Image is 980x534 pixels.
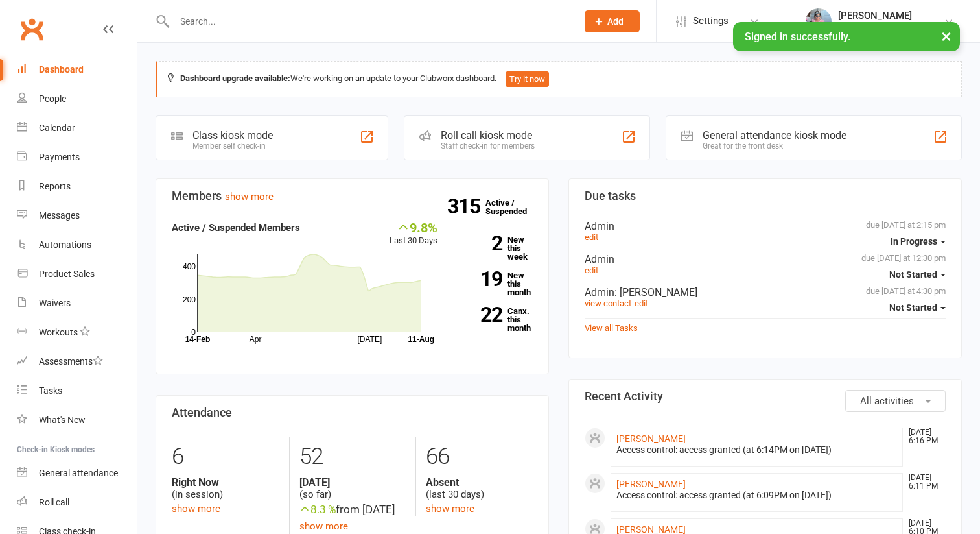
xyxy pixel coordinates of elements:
div: 9.8% [390,220,437,234]
span: All activities [860,395,914,407]
div: Reports [39,181,71,191]
strong: [DATE] [299,476,406,489]
strong: Right Now [172,476,279,489]
div: Staff check-in for members [441,141,535,151]
input: Search... [170,12,568,30]
a: Roll call [17,488,137,517]
span: Settings [693,6,729,36]
h3: Attendance [172,406,533,419]
a: view contact [585,298,631,308]
time: [DATE] 6:16 PM [902,428,945,445]
a: View all Tasks [585,323,638,333]
a: Assessments [17,347,137,376]
a: Tasks [17,376,137,406]
a: 2New this week [457,236,533,261]
a: General attendance kiosk mode [17,459,137,488]
strong: 315 [447,197,485,216]
button: Not Started [889,296,946,319]
time: [DATE] 6:11 PM [902,474,945,491]
div: Class kiosk mode [192,129,273,141]
a: Messages [17,201,137,230]
a: Calendar [17,114,137,143]
button: × [935,22,958,50]
div: Last 30 Days [390,220,437,248]
div: We're working on an update to your Clubworx dashboard. [156,61,962,97]
div: Access control: access granted (at 6:14PM on [DATE]) [616,444,897,455]
span: Not Started [889,269,937,280]
button: All activities [845,390,946,412]
img: thumb_image1747747990.png [806,8,832,34]
div: (so far) [299,476,406,501]
span: : [PERSON_NAME] [614,286,697,298]
strong: Absent [426,476,533,489]
div: Lyf 24/7 [838,21,912,33]
h3: Recent Activity [585,390,946,403]
div: (last 30 days) [426,476,533,501]
div: Messages [39,210,80,221]
div: 52 [299,437,406,476]
div: Automations [39,239,91,250]
a: Workouts [17,318,137,347]
a: show more [225,191,274,202]
div: Calendar [39,123,75,133]
div: Great for the front desk [703,141,846,151]
a: Product Sales [17,260,137,289]
a: 19New this month [457,271,533,297]
a: edit [635,298,648,308]
div: Assessments [39,356,103,367]
div: General attendance kiosk mode [703,129,846,141]
div: What's New [39,415,86,425]
div: General attendance [39,468,118,478]
a: Payments [17,143,137,172]
span: Not Started [889,302,937,313]
a: Reports [17,172,137,201]
strong: 2 [457,234,502,253]
div: Roll call [39,497,69,507]
div: People [39,93,66,104]
strong: 19 [457,269,502,289]
div: Dashboard [39,64,84,75]
a: 22Canx. this month [457,307,533,332]
span: Add [607,16,624,27]
div: Member self check-in [192,141,273,151]
div: from [DATE] [299,501,406,518]
button: In Progress [891,230,946,253]
div: Workouts [39,327,78,337]
div: Payments [39,152,80,162]
h3: Due tasks [585,189,946,202]
div: [PERSON_NAME] [838,10,912,21]
button: Add [585,10,640,32]
a: Automations [17,230,137,260]
div: 6 [172,437,279,476]
div: 66 [426,437,533,476]
div: Product Sales [39,269,95,279]
div: Admin [585,253,946,265]
div: Access control: access granted (at 6:09PM on [DATE]) [616,490,897,501]
a: People [17,84,137,114]
div: Waivers [39,298,71,308]
button: Not Started [889,263,946,286]
span: Signed in successfully. [745,30,850,43]
a: [PERSON_NAME] [616,433,686,444]
div: Tasks [39,385,62,396]
div: Admin [585,220,946,232]
a: Clubworx [16,13,48,45]
a: Dashboard [17,55,137,84]
a: What's New [17,406,137,435]
a: Waivers [17,289,137,318]
span: 8.3 % [299,503,336,516]
button: Try it now [506,71,549,87]
a: [PERSON_NAME] [616,479,686,489]
a: edit [585,232,598,242]
div: Roll call kiosk mode [441,129,535,141]
strong: 22 [457,305,502,324]
a: edit [585,265,598,275]
div: Admin [585,286,946,298]
a: show more [299,520,348,532]
a: show more [172,503,220,515]
span: In Progress [891,236,937,247]
div: (in session) [172,476,279,501]
a: 315Active / Suspended [485,189,542,225]
strong: Dashboard upgrade available: [180,73,290,83]
strong: Active / Suspended Members [172,222,300,234]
